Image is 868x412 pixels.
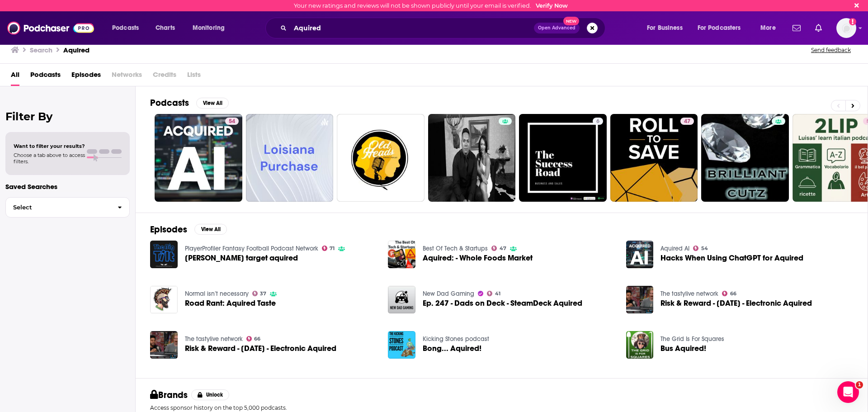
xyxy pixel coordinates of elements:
[6,204,110,210] span: Select
[730,292,736,296] span: 66
[423,345,481,352] a: Bong... Aquired!
[112,22,139,34] span: Podcasts
[837,381,859,403] iframe: Intercom live chat
[7,19,94,37] img: Podchaser - Follow, Share and Rate Podcasts
[155,114,242,202] a: 54
[5,110,130,123] h2: Filter By
[150,241,178,268] img: Breece Hall target aquired
[698,22,741,34] span: For Podcasters
[229,117,235,126] span: 54
[150,331,178,359] a: Risk & Reward - September 29, 2025 - Electronic Aquired
[112,67,142,86] span: Networks
[563,17,580,25] span: New
[246,336,261,341] a: 66
[71,67,101,86] a: Episodes
[534,23,580,33] button: Open AdvancedNew
[191,389,230,400] button: Unlock
[660,345,706,352] a: Bus Aquired!
[536,2,568,9] a: Verify Now
[388,286,415,313] img: Ep. 247 - Dads on Deck - SteamDeck Aquired
[836,18,856,38] span: Logged in as tgilbride
[856,381,863,388] span: 1
[754,21,787,35] button: open menu
[647,22,683,34] span: For Business
[808,46,854,54] button: Send feedback
[153,67,176,86] span: Credits
[185,245,318,252] a: PlayerProfiler Fantasy Football Podcast Network
[388,241,415,268] img: Aquired: - Whole Foods Market
[423,254,533,262] span: Aquired: - Whole Foods Market
[330,246,335,251] span: 71
[185,345,336,352] span: Risk & Reward - [DATE] - Electronic Aquired
[593,118,603,125] a: 6
[150,389,188,401] h2: Brands
[722,291,736,296] a: 66
[185,345,336,352] a: Risk & Reward - September 29, 2025 - Electronic Aquired
[150,286,178,313] img: Road Rant: Aquired Taste
[185,254,298,262] a: Breece Hall target aquired
[660,254,803,262] a: Hacks When Using ChatGPT for Aquired
[626,241,654,268] img: Hacks When Using ChatGPT for Aquired
[150,21,180,35] a: Charts
[196,98,229,109] button: View All
[30,46,52,54] h3: Search
[423,290,474,298] a: New Dad Gaming
[789,20,804,36] a: Show notifications dropdown
[836,18,856,38] img: User Profile
[596,117,599,126] span: 6
[849,18,856,25] svg: Email not verified
[423,299,582,307] span: Ep. 247 - Dads on Deck - SteamDeck Aquired
[641,21,694,35] button: open menu
[760,22,776,34] span: More
[11,67,19,86] a: All
[290,21,534,35] input: Search podcasts, credits, & more...
[660,335,724,343] a: The Grid Is For Squares
[185,254,298,262] span: [PERSON_NAME] target aquired
[150,97,229,109] a: PodcastsView All
[156,22,175,34] span: Charts
[660,290,718,298] a: The tastylive network
[185,290,249,298] a: Normal isn’t necessary
[194,224,227,235] button: View All
[185,299,276,307] span: Road Rant: Aquired Taste
[5,197,130,218] button: Select
[185,335,243,343] a: The tastylive network
[106,21,151,35] button: open menu
[680,118,694,125] a: 47
[5,182,130,191] p: Saved Searches
[660,245,689,252] a: Aquired AI
[836,18,856,38] button: Show profile menu
[538,26,576,30] span: Open Advanced
[186,21,236,35] button: open menu
[225,118,239,125] a: 54
[193,22,225,34] span: Monitoring
[30,67,61,86] a: Podcasts
[500,246,506,251] span: 47
[294,2,568,9] div: Your new ratings and reviews will not be shown publicly until your email is verified.
[626,286,654,313] a: Risk & Reward - September 29, 2025 - Electronic Aquired
[660,299,812,307] a: Risk & Reward - September 29, 2025 - Electronic Aquired
[187,67,201,86] span: Lists
[701,246,708,251] span: 54
[684,117,690,126] span: 47
[692,21,754,35] button: open menu
[519,114,607,202] a: 6
[322,246,335,251] a: 71
[388,331,415,359] img: Bong... Aquired!
[150,404,853,411] p: Access sponsor history on the top 5,000 podcasts.
[811,20,826,36] a: Show notifications dropdown
[14,152,85,165] span: Choose a tab above to access filters.
[626,331,654,359] img: Bus Aquired!
[423,245,488,252] a: Best Of Tech & Startups
[423,335,489,343] a: Kicking Stones podcast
